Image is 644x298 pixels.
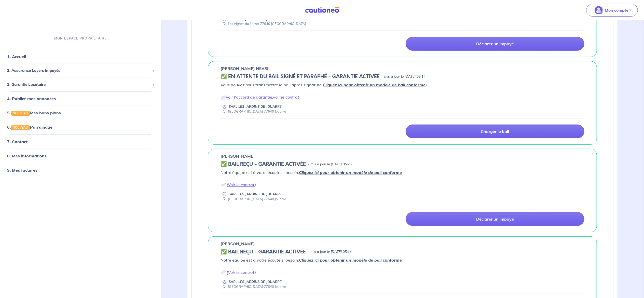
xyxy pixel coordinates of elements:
[303,7,341,13] img: Cautioneo
[221,94,299,100] em: 📄 ,
[7,168,37,173] a: 9. Mes factures
[323,82,426,87] a: Cliquez ici pour obtenir un modèle de bail conforme
[7,153,47,158] a: 8. Mes informations
[595,6,603,14] img: illu_account_valid_menu.svg
[226,94,272,100] a: Voir l'accord de garantie
[476,216,514,222] p: Déclarer un impayé
[221,82,427,87] em: Vous pouvez nous transmettre le bail après signature. )
[221,153,255,159] p: [PERSON_NAME]
[2,108,159,118] div: 5.NOUVEAUMes bons plans
[221,74,380,80] h5: ✅️️️ EN ATTENTE DU BAIL SIGNÉ ET PARAPHÉ - GARANTIE ACTIVÉE
[221,249,584,255] div: state: CONTRACT-VALIDATED, Context: IN-LANDLORD,IS-GL-CAUTION-IN-LANDLORD
[406,37,584,51] a: Déclarer un impayé
[308,162,352,167] p: - mis à jour le [DATE] 05:25
[299,258,402,263] a: Cliquez ici pour obtenir un modèle de bail conforme
[221,161,306,167] h5: ✅ BAIL REÇU - GARANTIE ACTIVÉE
[7,110,61,115] a: 5.NOUVEAUMes bons plans
[2,151,159,161] div: 8. Mes informations
[221,249,306,255] h5: ✅ BAIL REÇU - GARANTIE ACTIVÉE
[7,54,26,59] a: 1. Accueil
[382,74,426,79] p: - mis à jour le [DATE] 05:14
[308,249,352,254] p: - mis à jour le [DATE] 05:14
[2,165,159,175] div: 9. Mes factures
[273,94,299,100] a: voir le contrat
[406,212,584,226] a: Déclarer un impayé
[2,122,159,132] div: 6.NOUVEAUParrainage
[221,161,584,167] div: state: CONTRACT-VALIDATED, Context: IN-LANDLORD,IS-GL-CAUTION-IN-LANDLORD
[2,137,159,147] div: 7. Contact
[221,182,256,187] em: 📄 ( )
[229,192,282,197] p: SARL LES JARDINS DE JOUARRE
[605,7,628,13] p: Mon compte
[221,21,306,26] div: Les Vignes du Larret 77640 [GEOGRAPHIC_DATA]
[476,41,514,46] p: Déclarer un impayé
[229,104,282,109] p: SARL LES JARDINS DE JOUARRE
[481,129,509,134] p: Charger le bail
[221,74,584,80] div: state: CONTRACT-SIGNED, Context: IN-LANDLORD,IS-GL-CAUTION-IN-LANDLORD
[221,109,286,114] div: [GEOGRAPHIC_DATA] 77640 Jouarre
[221,258,402,263] em: Notre équipe est à votre écoute si besoin.
[228,182,255,187] a: Voir le contrat
[7,68,150,74] span: 2. Assurance Loyers Impayés
[7,125,52,130] a: 6.NOUVEAUParrainage
[221,197,286,201] div: [GEOGRAPHIC_DATA] 77640 Jouarre
[221,270,256,275] em: 📄 ( )
[2,80,159,90] div: 3. Garantie Locataire
[2,66,159,76] div: 2. Assurance Loyers Impayés
[228,270,255,275] a: Voir le contrat
[7,96,56,101] a: 4. Publier mes annonces
[7,139,28,144] a: 7. Contact
[221,241,255,247] p: [PERSON_NAME]
[2,93,159,104] div: 4. Publier mes annonces
[7,82,150,88] span: 3. Garantie Locataire
[586,4,638,17] button: illu_account_valid_menu.svgMon compte
[229,279,282,284] p: SARL LES JARDINS DE JOUARRE
[221,65,268,72] p: [PERSON_NAME] NSASI
[221,170,402,175] em: Notre équipe est à votre écoute si besoin.
[221,284,286,289] div: [GEOGRAPHIC_DATA] 77640 Jouarre
[2,51,159,62] div: 1. Accueil
[299,170,402,175] a: Cliquez ici pour obtenir un modèle de bail conforme
[406,125,584,138] a: Charger le bail
[54,36,107,41] p: MON ESPACE PROPRIÉTAIRE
